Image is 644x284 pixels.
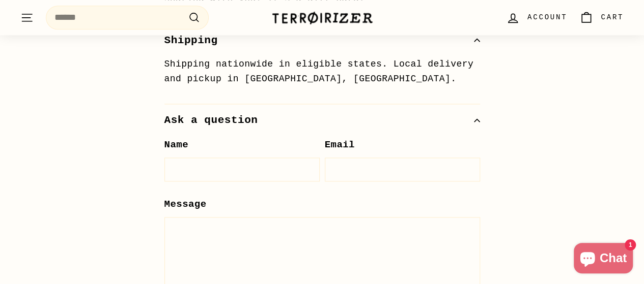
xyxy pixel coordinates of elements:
[325,137,480,152] label: Email
[164,57,480,86] p: Shipping nationwide in eligible states. Local delivery and pickup in [GEOGRAPHIC_DATA], [GEOGRAPH...
[571,243,636,276] inbox-online-store-chat: Shopify online store chat
[164,24,480,57] button: Shipping
[164,137,320,152] label: Name
[164,104,480,137] button: Ask a question
[164,197,480,212] label: Message
[601,12,624,23] span: Cart
[573,3,630,33] a: Cart
[527,12,567,23] span: Account
[500,3,573,33] a: Account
